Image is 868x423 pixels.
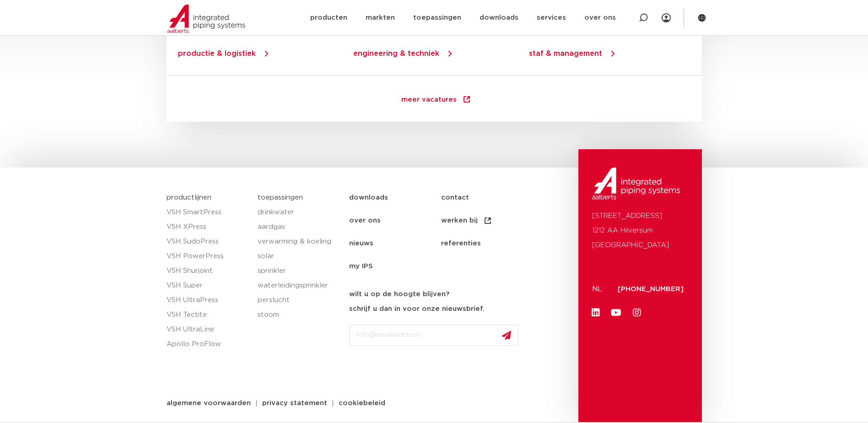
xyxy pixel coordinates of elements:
[332,400,392,407] a: cookiebeleid
[167,205,249,220] a: VSH SmartPress
[167,322,249,337] a: VSH UltraLine
[258,249,340,264] a: solar
[441,232,533,255] a: referenties
[349,325,518,346] input: info@emailadres.nl
[349,305,485,312] strong: schrijf u dan in voor onze nieuwsbrief.
[383,87,490,113] a: meer vacatures
[349,209,441,232] a: over ons
[441,186,533,209] a: contact
[178,50,256,57] a: productie & logistiek
[262,400,327,407] span: privacy statement
[167,400,251,407] span: algemene voorwaarden
[160,400,258,407] a: algemene voorwaarden
[618,286,684,293] a: [PHONE_NUMBER]
[167,194,211,201] a: productlijnen
[353,50,439,57] a: engineering & techniek
[258,220,340,234] a: aardgas
[167,337,249,352] a: Apollo ProFlow
[258,194,303,201] a: toepassingen
[441,209,533,232] a: werken bij
[349,353,488,389] iframe: reCAPTCHA
[592,209,688,253] p: [STREET_ADDRESS] 1212 AA Hilversum [GEOGRAPHIC_DATA]
[167,234,249,249] a: VSH SudoPress
[258,278,340,293] a: waterleidingsprinkler
[167,249,249,264] a: VSH PowerPress
[167,264,249,278] a: VSH Shurjoint
[258,264,340,278] a: sprinkler
[528,50,602,57] a: staf & management
[592,282,607,297] p: NL:
[167,308,249,322] a: VSH Tectite
[502,331,511,340] img: send.svg
[401,96,457,105] span: meer vacatures
[349,291,449,298] strong: wilt u op de hoogte blijven?
[167,220,249,234] a: VSH XPress
[349,232,441,255] a: nieuws
[167,293,249,308] a: VSH UltraPress
[258,234,340,249] a: verwarming & koeling
[258,205,340,220] a: drinkwater
[258,293,340,308] a: perslucht
[167,278,249,293] a: VSH Super
[349,255,441,278] a: my IPS
[349,186,574,278] nav: Menu
[258,308,340,322] a: stoom
[349,186,441,209] a: downloads
[339,400,385,407] span: cookiebeleid
[255,400,334,407] a: privacy statement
